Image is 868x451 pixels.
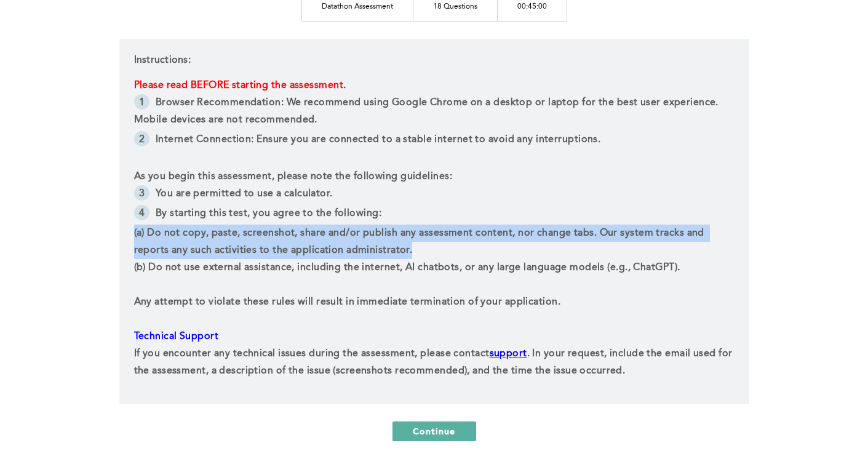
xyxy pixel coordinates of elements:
[490,349,527,359] a: support
[134,228,707,255] span: (a) Do not copy, paste, screenshot, share and/or publish any assessment content, nor change tabs....
[134,332,218,341] span: Technical Support
[156,189,333,199] span: You are permitted to use a calculator.
[392,421,476,441] button: Continue
[134,263,680,273] span: (b) Do not use external assistance, including the internet, AI chatbots, or any large language mo...
[134,349,490,359] span: If you encounter any technical issues during the assessment, please contact
[134,297,560,307] span: Any attempt to violate these rules will result in immediate termination of your application.
[134,172,452,182] span: As you begin this assessment, please note the following guidelines:
[134,81,346,90] strong: Please read BEFORE starting the assessment.
[134,349,735,376] span: . In your request, include the email used for the assessment, a description of the issue (screens...
[134,98,722,125] span: Browser Recommendation: We recommend using Google Chrome on a desktop or laptop for the best user...
[413,425,456,437] span: Continue
[119,39,749,404] div: Instructions:
[156,209,381,218] span: By starting this test, you agree to the following:
[156,135,600,145] span: Internet Connection: Ensure you are connected to a stable internet to avoid any interruptions.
